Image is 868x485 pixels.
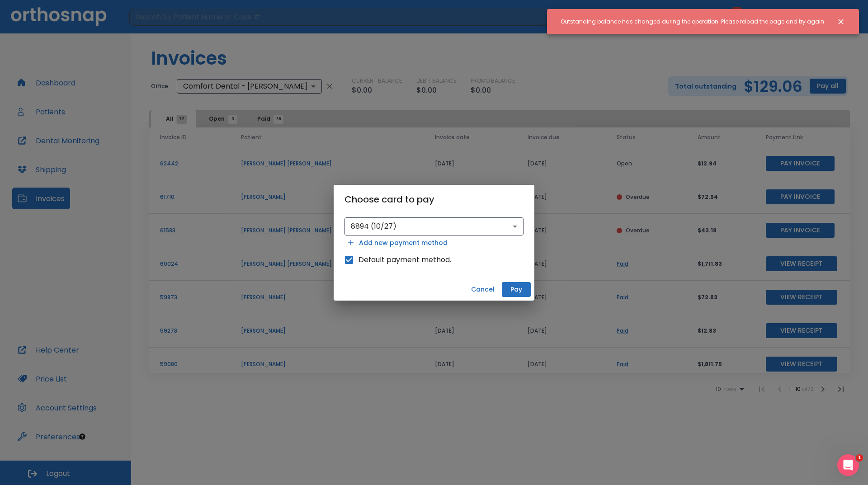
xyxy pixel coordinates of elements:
button: Add new payment method [344,235,451,250]
div: 8894 (10/27) [344,217,524,235]
button: Pay [502,282,531,297]
h2: Choose card to pay [334,185,534,214]
span: 1 [856,454,863,461]
span: Default payment method. [359,254,451,265]
button: Close notification [833,14,849,30]
div: Outstanding balance has changed during the operation. Please reload the page and try again. [561,14,826,29]
iframe: Intercom live chat [837,454,859,476]
button: Cancel [467,282,498,297]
